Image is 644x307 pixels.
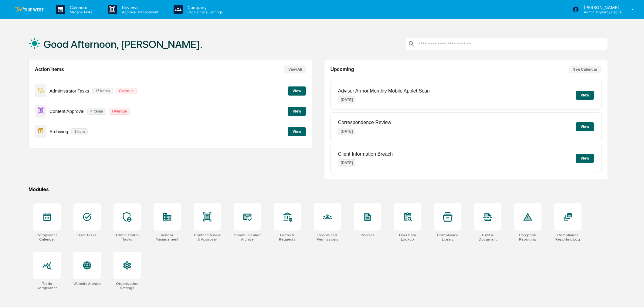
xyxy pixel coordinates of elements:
[288,88,306,93] a: View
[65,5,96,10] p: Calendar
[576,154,594,163] button: View
[49,109,84,114] p: Content Approval
[394,233,421,241] div: User Data Lookup
[114,233,141,241] div: Administrator Tasks
[44,38,202,50] h1: Good Afternoon, [PERSON_NAME].
[35,67,64,72] h2: Action Items
[33,233,61,241] div: Compliance Calendar
[338,159,356,167] p: [DATE]
[338,151,393,157] p: Client Information Breach
[576,122,594,131] button: View
[234,233,261,241] div: Communications Archive
[114,282,141,290] div: Organization Settings
[15,7,44,12] img: logo
[33,282,61,290] div: Trade Compliance
[117,10,161,14] p: Approval Management
[288,127,306,136] button: View
[183,5,226,10] p: Company
[554,233,581,241] div: Compliance Reporting Log
[65,10,96,14] p: Manage Tasks
[361,233,375,237] div: Policies
[288,107,306,116] button: View
[569,66,602,73] button: See Calendar
[288,128,306,134] a: View
[338,96,356,103] p: [DATE]
[92,88,113,94] p: 17 items
[194,233,221,241] div: Content Review & Approval
[109,108,130,115] p: Overdue
[338,120,391,125] p: Correspondence Review
[49,129,68,134] p: Archiving
[77,233,97,237] div: User Tasks
[314,233,341,241] div: People and Permissions
[49,88,89,93] p: Administrator Tasks
[116,88,137,94] p: Overdue
[338,128,356,135] p: [DATE]
[284,66,306,73] button: View All
[117,5,161,10] p: Reviews
[73,282,101,286] div: Website Archive
[183,10,226,14] p: People, Data, Settings
[579,5,622,10] p: [PERSON_NAME]
[274,233,301,241] div: Forms & Requests
[288,108,306,114] a: View
[288,86,306,96] button: View
[71,128,88,135] p: 1 item
[154,233,181,241] div: Vendor Management
[338,88,430,94] p: Advisor Armor Monthly Mobile Applet Scan
[87,108,106,115] p: 4 items
[434,233,461,241] div: Compliance Library
[29,187,608,192] div: Modules
[576,91,594,100] button: View
[579,10,622,14] p: Admin • Synergy Capital
[330,67,354,72] h2: Upcoming
[474,233,501,241] div: Audit & Document Logs
[514,233,541,241] div: Exception Reporting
